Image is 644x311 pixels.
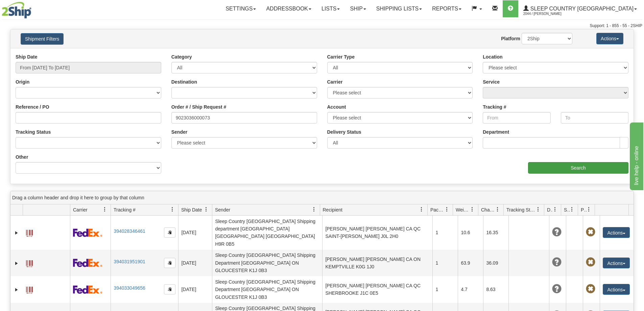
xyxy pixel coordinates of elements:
td: [PERSON_NAME] [PERSON_NAME] CA QC SHERBROOKE J1C 0E5 [322,276,432,303]
input: To [561,112,628,124]
td: [DATE] [178,276,212,303]
a: Sleep Country [GEOGRAPHIC_DATA] 2044 / [PERSON_NAME] [518,0,642,17]
label: Platform [501,35,520,42]
span: 2044 / [PERSON_NAME] [523,10,574,17]
input: From [483,112,550,124]
a: Expand [13,229,20,236]
span: Ship Date [181,206,202,213]
a: Weight filter column settings [467,204,478,215]
a: Sender filter column settings [308,204,320,215]
td: Sleep Country [GEOGRAPHIC_DATA] Shipping department [GEOGRAPHIC_DATA] [GEOGRAPHIC_DATA] [GEOGRAPH... [212,216,322,250]
label: Reference / PO [16,104,49,110]
a: Charge filter column settings [492,204,503,215]
a: Expand [13,286,20,293]
button: Shipment Filters [21,33,64,45]
label: Carrier [327,79,343,85]
span: Weight [456,206,470,213]
button: Actions [603,227,630,238]
a: Label [26,284,33,294]
label: Destination [171,79,197,85]
span: Pickup Not Assigned [586,258,595,267]
img: 2 - FedEx Express® [73,228,102,237]
a: Reports [427,0,467,17]
td: 8.63 [483,276,508,303]
a: Label [26,227,33,238]
a: Addressbook [261,0,316,17]
span: Packages [430,206,445,213]
span: Sender [215,206,230,213]
label: Account [327,104,346,110]
label: Category [171,53,192,60]
span: Unknown [552,227,562,237]
label: Tracking Status [16,129,51,135]
input: Search [528,162,628,174]
a: Pickup Status filter column settings [583,204,595,215]
a: Label [26,257,33,268]
a: Shipping lists [371,0,427,17]
td: 1 [432,250,458,276]
td: 10.6 [458,216,483,250]
a: Shipment Issues filter column settings [566,204,578,215]
td: 16.35 [483,216,508,250]
div: Support: 1 - 855 - 55 - 2SHIP [2,23,642,29]
a: Tracking # filter column settings [167,204,178,215]
label: Order # / Ship Request # [171,104,226,110]
label: Sender [171,129,187,135]
span: Recipient [323,206,342,213]
img: 2 - FedEx Express® [73,259,102,267]
span: Delivery Status [547,206,553,213]
span: Pickup Status [581,206,587,213]
label: Origin [16,79,29,85]
a: 394031951901 [114,259,145,264]
td: [DATE] [178,216,212,250]
span: Pickup Not Assigned [586,227,595,237]
a: Lists [316,0,345,17]
label: Other [16,154,28,160]
a: Delivery Status filter column settings [549,204,561,215]
span: Tracking Status [506,206,536,213]
a: Settings [220,0,261,17]
span: Tracking # [114,206,136,213]
span: Sleep Country [GEOGRAPHIC_DATA] [529,6,634,12]
span: Shipment Issues [564,206,570,213]
td: 1 [432,216,458,250]
td: 36.09 [483,250,508,276]
td: 1 [432,276,458,303]
td: Sleep Country [GEOGRAPHIC_DATA] Shipping Department [GEOGRAPHIC_DATA] ON GLOUCESTER K1J 0B3 [212,276,322,303]
button: Actions [596,33,623,44]
a: Ship [345,0,371,17]
button: Copy to clipboard [164,284,175,294]
img: logo2044.jpg [2,2,31,19]
button: Actions [603,258,630,268]
td: [DATE] [178,250,212,276]
div: grid grouping header [10,191,634,204]
a: Ship Date filter column settings [200,204,212,215]
a: Carrier filter column settings [99,204,111,215]
label: Department [483,129,509,135]
a: Recipient filter column settings [416,204,427,215]
a: Tracking Status filter column settings [532,204,544,215]
label: Ship Date [16,53,38,60]
iframe: chat widget [628,121,643,190]
button: Copy to clipboard [164,258,175,268]
a: Expand [13,260,20,267]
span: Pickup Not Assigned [586,284,595,294]
img: 2 - FedEx Express® [73,285,102,294]
label: Delivery Status [327,129,361,135]
span: Charge [481,206,495,213]
td: 4.7 [458,276,483,303]
td: [PERSON_NAME] [PERSON_NAME] CA ON KEMPTVILLE K0G 1J0 [322,250,432,276]
td: 63.9 [458,250,483,276]
label: Service [483,79,500,85]
td: [PERSON_NAME] [PERSON_NAME] CA QC SAINT-[PERSON_NAME] J0L 2H0 [322,216,432,250]
span: Unknown [552,284,562,294]
button: Actions [603,284,630,295]
span: Unknown [552,258,562,267]
a: 394028346461 [114,228,145,234]
label: Location [483,53,502,60]
a: Packages filter column settings [441,204,453,215]
a: 394033049656 [114,285,145,291]
td: Sleep Country [GEOGRAPHIC_DATA] Shipping Department [GEOGRAPHIC_DATA] ON GLOUCESTER K1J 0B3 [212,250,322,276]
button: Copy to clipboard [164,227,175,238]
div: live help - online [5,4,63,12]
